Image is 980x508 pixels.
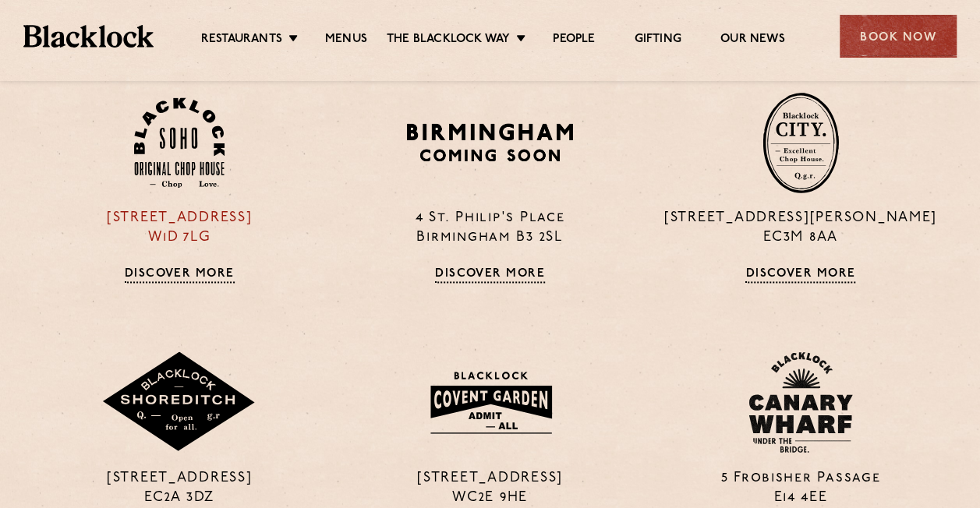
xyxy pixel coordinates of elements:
[634,32,681,49] a: Gifting
[134,97,225,189] img: Soho-stamp-default.svg
[720,32,785,49] a: Our News
[553,32,595,49] a: People
[36,209,323,248] p: [STREET_ADDRESS] W1D 7LG
[435,267,545,283] a: Discover More
[762,92,839,193] img: City-stamp-default.svg
[325,32,367,49] a: Menus
[415,362,565,443] img: BLA_1470_CoventGarden_Website_Solid.svg
[101,351,257,453] img: Shoreditch-stamp-v2-default.svg
[404,118,576,167] img: BIRMINGHAM-P22_-e1747915156957.png
[748,351,853,453] img: BL_CW_Logo_Website.svg
[840,15,957,58] div: Book Now
[657,209,944,248] p: [STREET_ADDRESS][PERSON_NAME] EC3M 8AA
[125,267,235,283] a: Discover More
[36,468,323,507] p: [STREET_ADDRESS] EC2A 3DZ
[387,32,510,49] a: The Blacklock Way
[745,267,855,283] a: Discover More
[346,468,633,507] p: [STREET_ADDRESS] WC2E 9HE
[23,25,154,47] img: BL_Textured_Logo-footer-cropped.svg
[657,468,944,507] p: 5 Frobisher Passage E14 4EE
[201,32,282,49] a: Restaurants
[346,209,633,248] p: 4 St. Philip's Place Birmingham B3 2SL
